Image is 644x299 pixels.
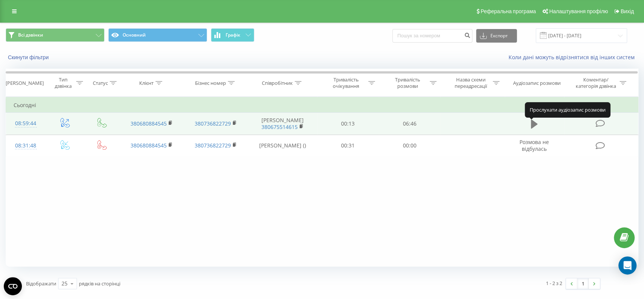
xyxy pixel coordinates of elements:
div: Статус [93,80,108,86]
a: 1 [577,278,589,289]
td: [PERSON_NAME] () [248,135,317,156]
div: Тривалість розмови [387,77,428,89]
a: 380680884545 [131,142,167,149]
button: Експорт [476,29,517,43]
span: рядків на сторінці [79,280,120,287]
div: Співробітник [262,80,293,86]
span: Відображати [26,280,56,287]
div: 1 - 2 з 2 [546,279,562,287]
button: Open CMP widget [4,277,22,295]
button: Скинути фільтри [6,54,52,61]
a: 380736822729 [195,142,231,149]
td: 00:13 [317,113,379,135]
div: Тип дзвінка [52,77,74,89]
td: 06:46 [379,113,441,135]
span: Всі дзвінки [18,32,43,38]
div: Open Intercom Messenger [618,256,636,274]
button: Всі дзвінки [6,28,105,42]
span: Графік [226,32,240,38]
input: Пошук за номером [392,29,472,43]
a: 380680884545 [131,120,167,127]
span: Налаштування профілю [549,8,608,14]
div: Аудіозапис розмови [513,80,561,86]
div: 25 [61,280,68,287]
div: 08:31:48 [14,138,38,153]
a: 380736822729 [195,120,231,127]
div: Клієнт [139,80,154,86]
span: Вихід [621,8,634,14]
td: Сьогодні [6,98,638,113]
span: Реферальна програма [481,8,536,14]
div: 08:59:44 [14,116,38,131]
button: Основний [108,28,207,42]
td: 00:31 [317,135,379,156]
div: Бізнес номер [195,80,226,86]
div: Коментар/категорія дзвінка [573,77,618,89]
td: [PERSON_NAME] [248,113,317,135]
div: Прослухати аудіозапис розмови [525,102,610,117]
a: 380675514615 [261,123,298,130]
td: 00:00 [379,135,441,156]
span: Розмова не відбулась [520,138,549,152]
a: Коли дані можуть відрізнятися вiд інших систем [509,54,638,61]
div: Назва схеми переадресації [450,77,491,89]
div: [PERSON_NAME] [6,80,44,86]
div: Тривалість очікування [326,77,366,89]
button: Графік [211,28,254,42]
